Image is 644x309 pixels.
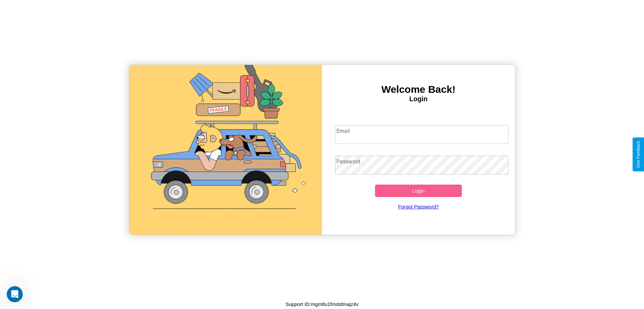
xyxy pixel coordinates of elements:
iframe: Intercom live chat [7,286,23,302]
button: Login [375,185,462,197]
img: gif [129,65,322,235]
a: Forgot Password? [332,197,505,216]
div: Give Feedback [636,141,641,168]
p: Support ID: mgmtlu1fmstdmajz4v [285,300,359,309]
h4: Login [322,95,515,103]
h3: Welcome Back! [322,84,515,95]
